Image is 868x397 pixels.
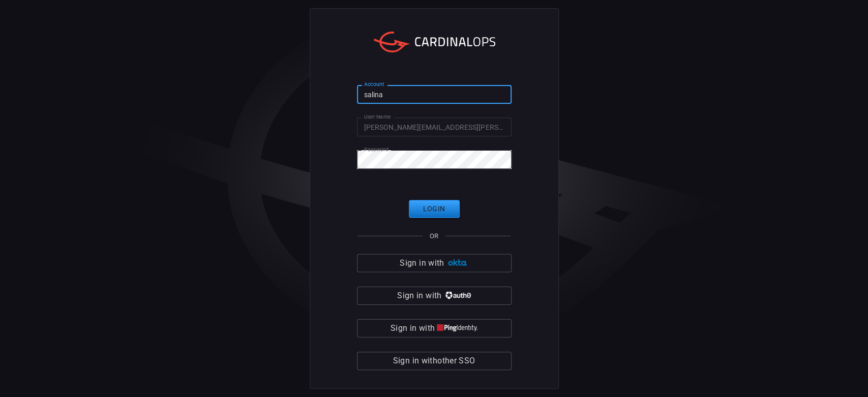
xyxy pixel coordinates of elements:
span: Sign in with other SSO [393,354,475,368]
button: Login [409,200,460,218]
button: Sign in with [357,287,512,305]
label: User Name [364,113,391,121]
label: Account [364,80,384,88]
input: Type your user name [357,118,512,136]
input: Type your account [357,85,512,104]
span: Sign in with [400,256,444,270]
span: OR [430,232,438,240]
span: Sign in with [391,321,435,335]
button: Sign in with [357,254,512,272]
img: quu4iresuhQAAAABJRU5ErkJggg== [437,324,477,332]
img: Ad5vKXme8s1CQAAAABJRU5ErkJggg== [446,259,468,267]
span: Sign in with [397,289,441,303]
img: vP8Hhh4KuCH8AavWKdZY7RZgAAAAASUVORK5CYII= [444,292,471,299]
button: Sign in with [357,319,512,337]
label: Password [364,146,388,153]
button: Sign in withother SSO [357,352,512,370]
